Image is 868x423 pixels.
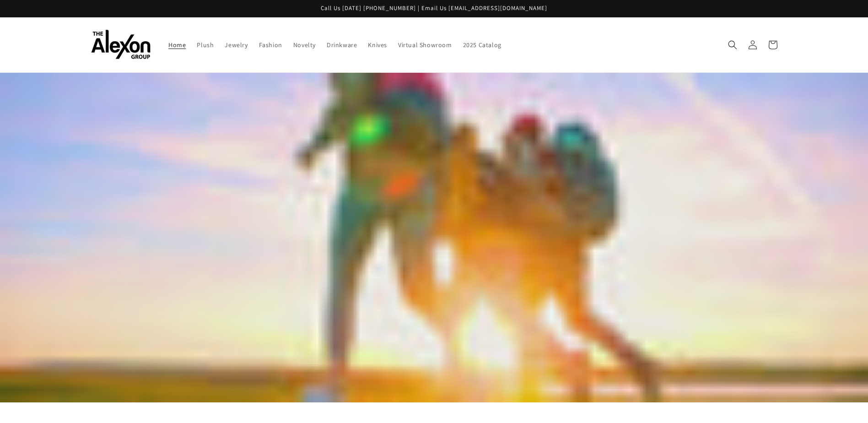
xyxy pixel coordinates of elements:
a: 2025 Catalog [458,35,507,54]
a: Plush [191,35,219,54]
span: Fashion [259,41,282,49]
span: Virtual Showroom [398,41,452,49]
a: Home [163,35,191,54]
span: Drinkware [327,41,357,49]
span: Novelty [293,41,316,49]
span: 2025 Catalog [463,41,501,49]
span: Plush [197,41,214,49]
img: The Alexon Group [91,30,151,60]
a: Fashion [253,35,288,54]
a: Drinkware [321,35,362,54]
a: Knives [362,35,393,54]
a: Novelty [288,35,321,54]
a: Jewelry [219,35,253,54]
span: Home [168,41,186,49]
a: Virtual Showroom [393,35,458,54]
summary: Search [722,35,743,55]
span: Jewelry [225,41,248,49]
span: Knives [368,41,387,49]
